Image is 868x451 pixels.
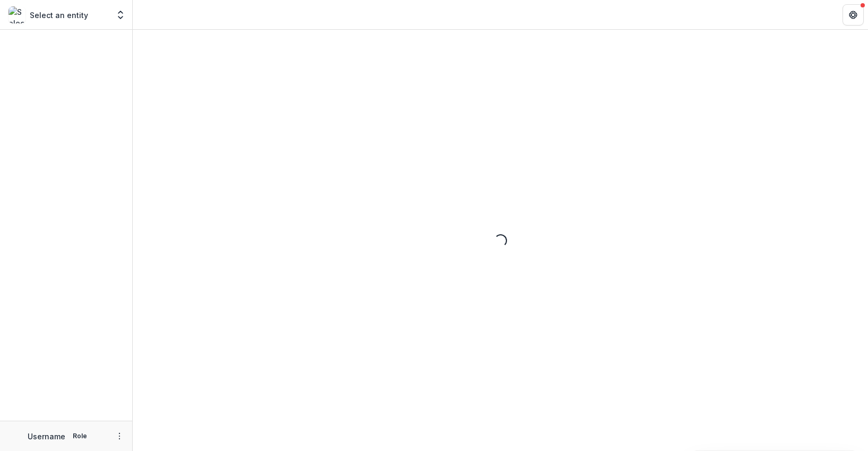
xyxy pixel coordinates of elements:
p: Role [70,431,90,441]
img: Select an entity [8,6,25,23]
button: Get Help [843,4,864,25]
p: Select an entity [30,10,88,21]
button: More [113,430,126,443]
button: Open entity switcher [113,4,128,25]
p: Username [28,431,65,442]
